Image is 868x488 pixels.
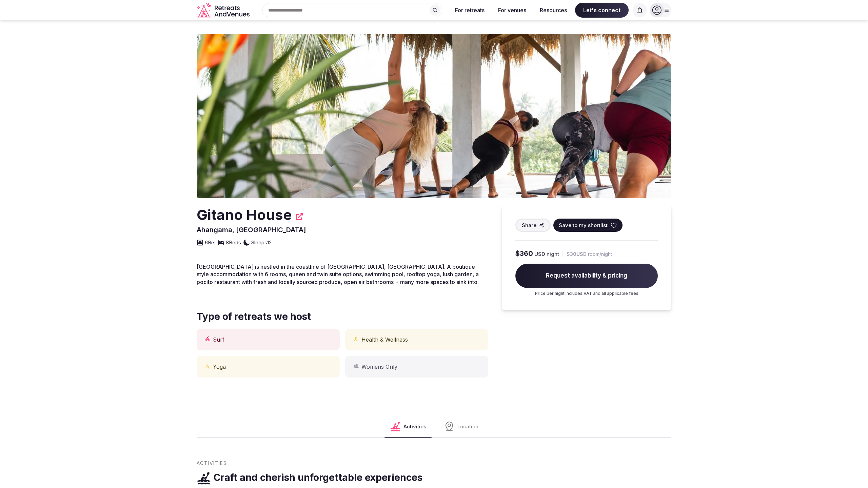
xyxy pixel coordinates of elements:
span: [GEOGRAPHIC_DATA] is nestled in the coastline of [GEOGRAPHIC_DATA], [GEOGRAPHIC_DATA]. A boutique... [197,263,479,285]
svg: Retreats and Venues company logo [197,3,251,18]
span: Share [522,222,536,229]
h2: Gitano House [197,205,292,225]
span: Location [457,423,478,430]
span: Activities [403,423,426,430]
a: Visit the homepage [197,3,251,18]
img: Venue cover photo [197,34,671,198]
span: Save to my shortlist [559,222,608,229]
span: night [547,250,559,258]
button: For venues [493,3,532,18]
span: Activities [197,460,227,467]
button: Save to my shortlist [553,219,623,232]
span: Ahangama, [GEOGRAPHIC_DATA] [197,226,306,234]
h3: Craft and cherish unforgettable experiences [214,471,422,484]
span: $30 USD [567,251,587,258]
p: Price per night includes VAT and all applicable fees [515,291,658,297]
span: USD [534,250,545,258]
button: Share [515,219,551,232]
span: Let's connect [575,3,629,18]
button: For retreats [450,3,490,18]
span: $360 [515,249,533,258]
button: Resources [534,3,572,18]
span: 6 Brs [205,239,216,246]
div: | [562,250,564,257]
span: Type of retreats we host [197,310,311,323]
span: Sleeps 12 [251,239,272,246]
span: room/night [588,251,612,258]
span: 8 Beds [226,239,241,246]
span: Request availability & pricing [515,264,658,288]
